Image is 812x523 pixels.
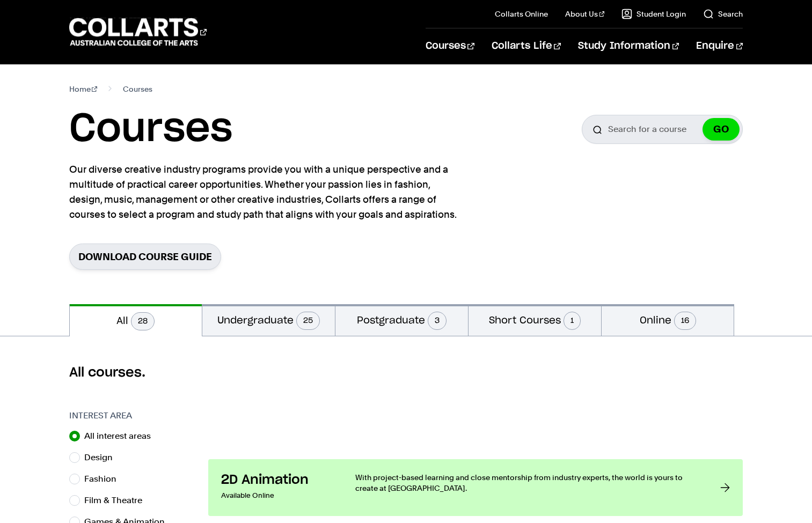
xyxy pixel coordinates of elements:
label: Film & Theatre [84,493,151,508]
label: Fashion [84,472,125,487]
a: Home [69,82,98,97]
a: About Us [565,9,605,19]
a: 2D Animation Available Online With project-based learning and close mentorship from industry expe... [208,459,743,516]
span: 3 [428,312,447,330]
h2: All courses. [69,364,743,381]
button: Online16 [602,304,734,336]
span: 28 [131,312,155,330]
button: Short Courses1 [469,304,601,336]
a: Courses [426,28,474,64]
span: 16 [674,312,696,330]
span: 1 [564,312,581,330]
label: Design [84,450,121,465]
a: Student Login [621,9,686,19]
h3: Interest Area [69,409,197,422]
button: Undergraduate25 [202,304,335,336]
span: 25 [296,312,320,330]
a: Search [703,9,743,19]
div: Go to homepage [69,17,207,47]
h1: Courses [69,105,232,153]
input: Search for a course [582,115,743,144]
h3: 2D Animation [221,472,334,488]
button: All28 [70,304,202,336]
p: Our diverse creative industry programs provide you with a unique perspective and a multitude of p... [69,162,461,222]
label: All interest areas [84,429,159,444]
a: Collarts Life [492,28,561,64]
a: Download Course Guide [69,244,221,270]
a: Study Information [578,28,679,64]
p: With project-based learning and close mentorship from industry experts, the world is yours to cre... [355,472,699,493]
span: Courses [123,82,152,97]
p: Available Online [221,488,334,503]
button: GO [703,118,740,141]
a: Enquire [696,28,743,64]
a: Collarts Online [495,9,548,19]
button: Postgraduate3 [335,304,468,336]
